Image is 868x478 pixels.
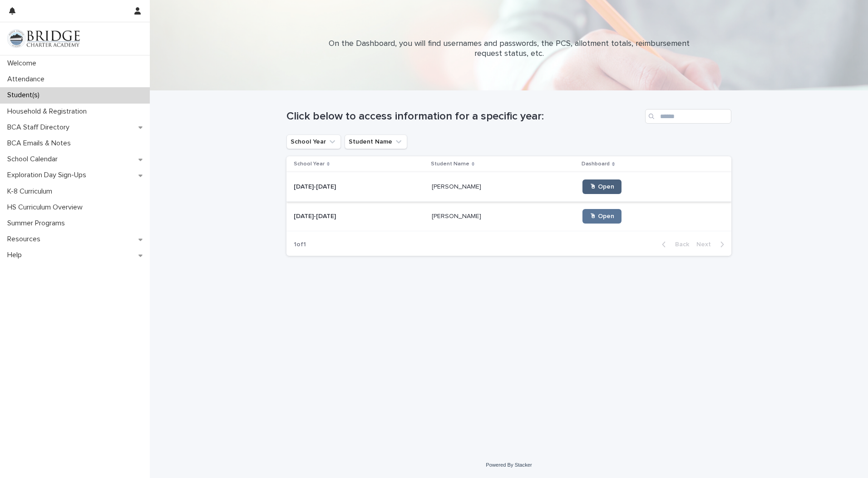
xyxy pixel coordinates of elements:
p: HS Curriculum Overview [4,203,90,212]
p: BCA Emails & Notes [4,139,78,148]
p: BCA Staff Directory [4,123,77,132]
p: Student(s) [4,91,47,100]
p: Summer Programs [4,219,72,228]
p: Student Name [431,159,469,169]
p: Resources [4,235,48,244]
button: Back [655,240,693,249]
p: Attendance [4,75,52,84]
p: School Year [294,159,325,169]
span: 🖱 Open [590,184,614,190]
input: Search [645,109,731,124]
img: V1C1m3IdTEidaUdm9Hs0 [7,30,80,48]
p: [DATE]-[DATE] [294,211,338,220]
a: 🖱 Open [582,179,621,194]
p: 1 of 1 [286,234,313,256]
p: Dashboard [582,159,610,169]
p: Help [4,251,29,259]
p: Welcome [4,59,44,68]
button: School Year [286,134,341,149]
button: Next [693,240,731,249]
p: [PERSON_NAME] [432,211,483,220]
button: Student Name [345,134,407,149]
p: School Calendar [4,155,65,164]
p: [DATE]-[DATE] [294,181,338,191]
tr: [DATE]-[DATE][DATE]-[DATE] [PERSON_NAME][PERSON_NAME] 🖱 Open [286,202,731,231]
p: K-8 Curriculum [4,187,59,196]
p: Exploration Day Sign-Ups [4,171,94,179]
h1: Click below to access information for a specific year: [286,110,641,123]
p: On the Dashboard, you will find usernames and passwords, the PCS, allotment totals, reimbursement... [327,39,690,59]
a: 🖱 Open [582,209,621,224]
span: 🖱 Open [590,213,614,219]
span: Back [670,241,689,248]
span: Next [696,241,716,248]
a: Powered By Stacker [486,462,532,468]
tr: [DATE]-[DATE][DATE]-[DATE] [PERSON_NAME][PERSON_NAME] 🖱 Open [286,172,731,202]
p: [PERSON_NAME] [432,181,483,191]
p: Household & Registration [4,107,94,116]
